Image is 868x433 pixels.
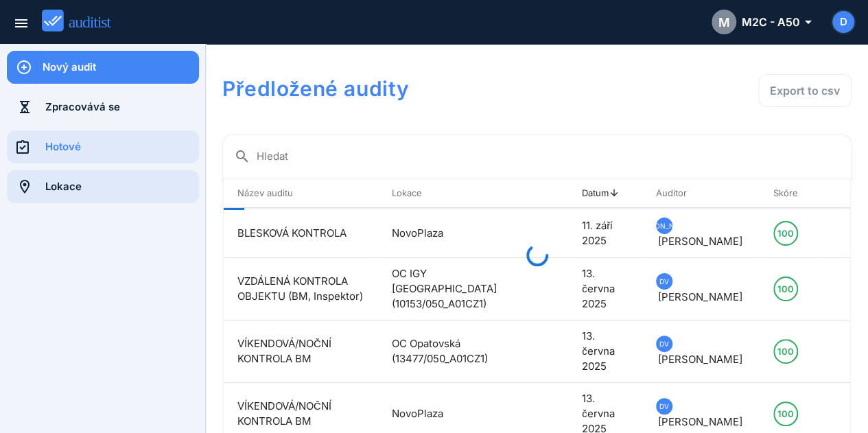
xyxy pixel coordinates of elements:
[43,60,199,75] div: Nový audit
[7,130,199,163] a: Hotové
[718,13,730,32] span: M
[45,179,199,194] div: Lokace
[800,14,810,30] i: arrow_drop_down_outlined
[758,74,852,107] button: Export to csv
[222,74,600,103] h1: Předložené audity
[712,10,810,34] div: M2C - A50
[45,100,199,115] div: Zpracovává se
[701,5,821,38] button: MM2C - A50
[7,170,199,203] a: Lokace
[45,139,199,154] div: Hotové
[13,15,30,32] i: menu
[7,91,199,124] a: Zpracovává se
[840,14,847,30] span: D
[42,10,124,32] img: auditist_logo_new.svg
[831,10,856,34] button: D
